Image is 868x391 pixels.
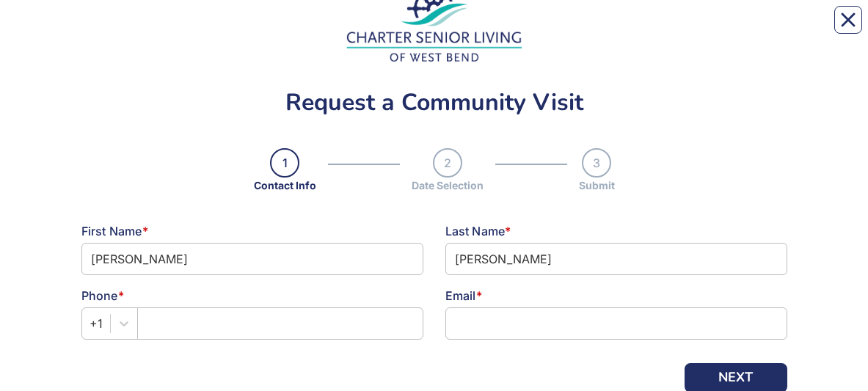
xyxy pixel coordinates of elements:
[582,148,611,178] div: 3
[433,148,462,178] div: 2
[81,288,118,303] span: Phone
[579,178,615,193] div: Submit
[270,148,299,178] div: 1
[445,224,506,238] span: Last Name
[81,91,787,114] div: Request a Community Visit
[445,288,476,303] span: Email
[834,6,862,34] button: Close
[412,178,484,193] div: Date Selection
[81,224,142,238] span: First Name
[254,178,316,193] div: Contact Info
